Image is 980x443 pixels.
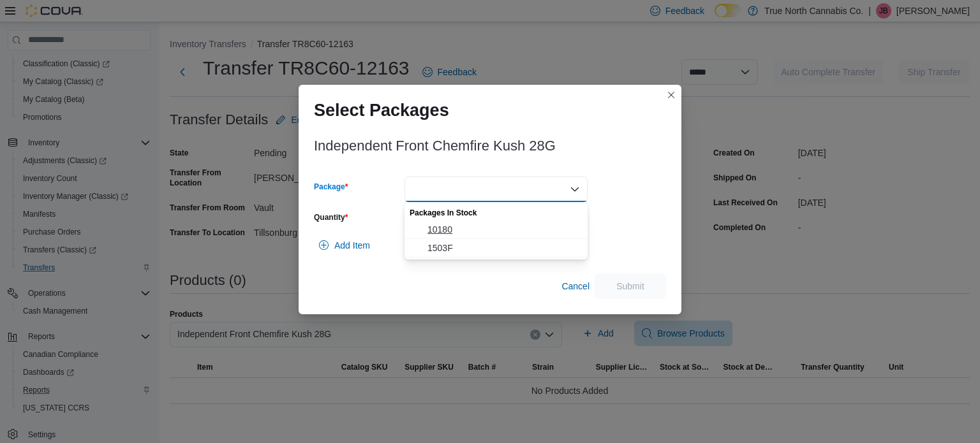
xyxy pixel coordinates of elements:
[561,280,590,293] span: Cancel
[595,273,666,299] button: Submit
[570,184,580,194] button: Close list of options
[616,280,644,293] span: Submit
[314,100,449,120] h1: Select Packages
[427,242,580,254] span: 1503F
[405,239,588,258] button: 1503F
[405,221,588,239] button: 10180
[664,87,679,103] button: Closes this modal window
[314,182,348,192] label: Package
[427,223,580,236] span: 10180
[314,138,556,154] h3: Independent Front Chemfire Kush 28G
[556,273,595,299] button: Cancel
[405,202,588,258] div: Choose from the following options
[314,233,375,258] button: Add Item
[314,212,348,222] label: Quantity
[334,239,370,252] span: Add Item
[405,202,588,221] div: Packages In Stock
